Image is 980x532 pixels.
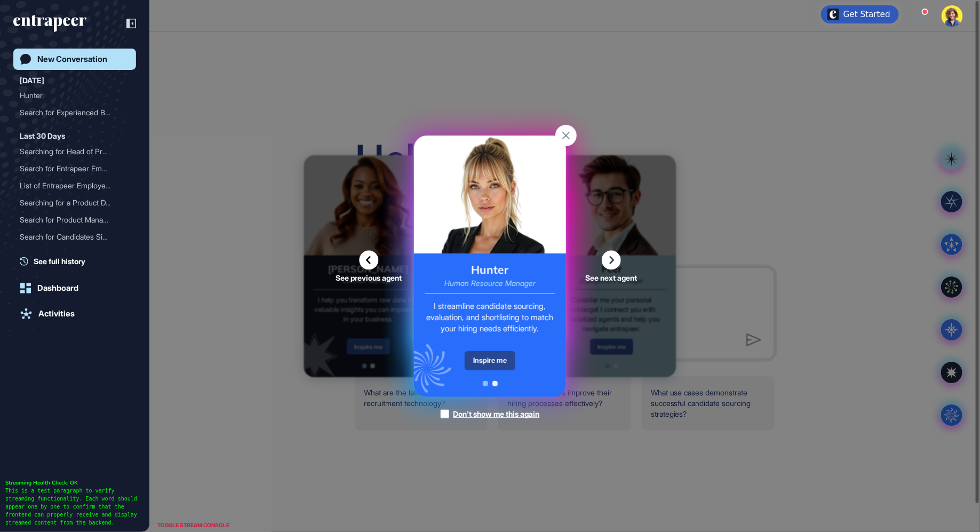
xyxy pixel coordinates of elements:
[13,277,136,299] a: Dashboard
[20,160,121,177] div: Search for Entrapeer Empl...
[13,303,136,324] a: Activities
[20,177,121,194] div: List of Entrapeer Employe...
[20,194,130,211] div: Searching for a Product Director or Head of Product for AI Team Specializing in AI Agents
[20,74,44,87] div: [DATE]
[13,49,136,70] a: New Conversation
[38,309,75,319] div: Activities
[465,351,515,370] div: Inspire me
[444,280,536,287] div: Human Resource Manager
[20,211,130,228] div: Search for Product Managers at Entrapeer
[20,87,121,104] div: Hunter
[20,143,130,160] div: Searching for Head of Product candidates currently at Entrapeer in San Francisco
[20,104,130,121] div: Search for Experienced Business Intelligence Manager for MEA Region
[13,15,86,32] div: entrapeer-logo
[20,228,121,245] div: Search for Candidates Sim...
[20,245,121,263] div: Search for candidates sim...
[843,9,890,20] div: Get Started
[20,177,130,194] div: List of Entrapeer Employees in the United States
[37,283,78,293] div: Dashboard
[34,256,85,267] span: See full history
[20,130,65,142] div: Last 30 Days
[336,274,402,282] span: See previous agent
[20,160,130,177] div: Search for Entrapeer Employees in the United States
[20,228,130,245] div: Search for Candidates Similar to Sara Holyavkin
[37,54,107,64] div: New Conversation
[20,245,130,263] div: Search for candidates similar to Hakan Aran on LinkedIn
[155,519,232,532] div: TOGGLE STREAM CONSOLE
[425,300,555,334] div: I streamline candidate sourcing, evaluation, and shortlisting to match your hiring needs efficien...
[20,104,121,121] div: Search for Experienced Bu...
[20,87,130,104] div: Hunter
[821,5,899,23] div: Open Get Started checklist
[453,409,540,419] div: Don't show me this again
[20,143,121,160] div: Searching for Head of Pro...
[586,274,638,282] span: See next agent
[20,194,121,211] div: Searching for a Product D...
[827,9,839,20] img: launcher-image-alternative-text
[20,211,121,228] div: Search for Product Manage...
[414,136,566,253] img: hunter-card.png
[20,256,136,267] a: See full history
[942,5,963,27] img: user-avatar
[472,264,509,275] div: Hunter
